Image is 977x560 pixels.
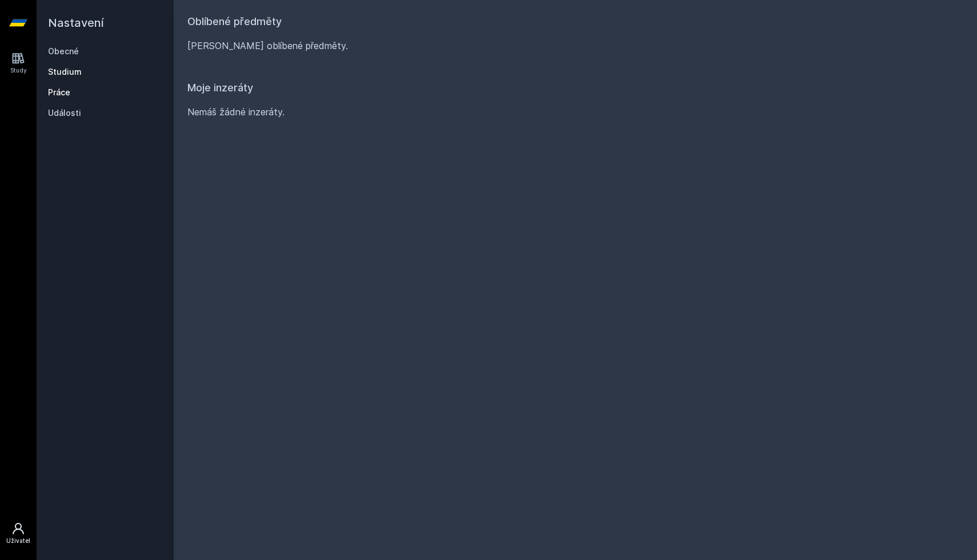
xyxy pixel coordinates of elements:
[187,105,963,119] div: Nemáš žádné inzeráty.
[187,14,963,30] h1: Oblíbené předměty
[6,537,30,545] div: Uživatel
[48,46,162,57] a: Obecné
[2,46,34,80] a: Study
[187,80,963,96] h1: Moje inzeráty
[2,516,34,551] a: Uživatel
[48,66,162,78] a: Studium
[187,39,963,53] div: [PERSON_NAME] oblíbené předměty.
[10,66,27,75] div: Study
[48,87,162,98] a: Práce
[48,107,162,119] a: Události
